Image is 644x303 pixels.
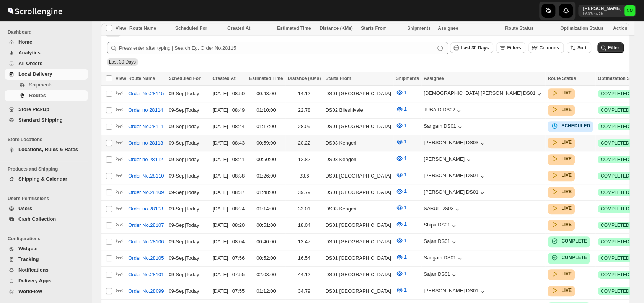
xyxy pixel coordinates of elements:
[5,144,88,155] button: Locations, Rules & Rates
[18,278,51,283] span: Delivery Apps
[288,271,321,279] div: 44.12
[212,254,245,262] div: [DATE] | 07:56
[325,156,391,163] div: DS03 Kengeri
[551,204,572,212] button: LIVE
[551,287,572,294] button: LIVE
[424,123,464,131] button: Sangam DS01
[561,288,572,293] b: LIVE
[626,8,633,13] text: NM
[325,271,391,279] div: DS01 [GEOGRAPHIC_DATA]
[212,76,235,81] span: Created At
[8,236,88,242] span: Configurations
[18,216,56,222] span: Cash Collection
[601,222,629,228] span: COMPLETED
[325,106,391,114] div: DS02 Bileshivale
[5,254,88,265] button: Tracking
[29,82,52,88] span: Shipments
[249,189,283,196] div: 01:48:00
[5,37,88,47] button: Home
[624,5,635,16] span: Narjit Magar
[424,238,458,246] div: Sajan DS01
[407,26,430,31] span: Shipments
[601,91,629,97] span: COMPLETED
[128,189,164,196] span: Order No.28109
[320,26,353,31] span: Distance (KMs)
[424,173,486,180] div: [PERSON_NAME] DS01
[361,26,386,31] span: Starts From
[450,42,493,53] button: Last 30 Days
[577,45,587,50] span: Sort
[277,26,311,31] span: Estimated Time
[424,189,486,197] div: [PERSON_NAME] DS01
[168,107,199,113] span: 09-Sep | Today
[249,271,283,279] div: 02:03:00
[18,60,42,66] span: All Orders
[124,252,168,264] button: Order No.28105
[249,90,283,98] div: 00:43:00
[391,103,411,115] button: 1
[168,189,199,195] span: 09-Sep | Today
[561,123,590,129] b: SCHEDULED
[8,137,88,143] span: Store Locations
[551,188,572,195] button: LIVE
[5,203,88,214] button: Users
[325,90,391,98] div: DS01 [GEOGRAPHIC_DATA]
[249,254,283,262] div: 00:52:00
[601,124,629,130] span: COMPLETED
[551,270,572,278] button: LIVE
[18,50,41,55] span: Analytics
[404,254,407,260] span: 1
[391,267,411,280] button: 1
[128,123,164,130] span: Order No.28111
[424,107,463,114] button: JUBAID DS02
[551,254,587,261] button: COMPLETE
[249,156,283,163] div: 00:50:00
[18,147,78,152] span: Locations, Rules & Rates
[124,285,168,297] button: Order No.28099
[5,90,88,101] button: Routes
[424,205,461,213] button: SABUL DS03
[18,288,42,294] span: WorkFlow
[551,171,572,179] button: LIVE
[168,140,199,146] span: 09-Sep | Today
[249,222,283,229] div: 00:51:00
[175,26,207,31] span: Scheduled For
[424,140,486,147] button: [PERSON_NAME] DS03
[551,122,590,130] button: SCHEDULED
[404,270,407,276] span: 1
[561,205,572,211] b: LIVE
[128,76,155,81] span: Route Name
[128,222,164,229] span: Order No.28107
[212,156,245,163] div: [DATE] | 08:41
[404,188,407,194] span: 1
[212,205,245,213] div: [DATE] | 08:24
[583,5,621,11] p: [PERSON_NAME]
[5,243,88,254] button: Widgets
[5,265,88,275] button: Notifications
[18,267,49,273] span: Notifications
[168,76,200,81] span: Scheduled For
[212,287,245,295] div: [DATE] | 07:55
[551,237,587,245] button: COMPLETE
[288,189,321,196] div: 39.79
[325,222,391,229] div: DS01 [GEOGRAPHIC_DATA]
[391,152,411,165] button: 1
[288,90,321,98] div: 14.12
[325,205,391,213] div: DS03 Kengeri
[124,137,168,149] button: Order no 28113
[424,90,543,98] button: [DEMOGRAPHIC_DATA] [PERSON_NAME] DS01
[601,239,629,245] span: COMPLETED
[424,76,444,81] span: Assignee
[29,93,46,98] span: Routes
[288,205,321,213] div: 33.01
[325,76,351,81] span: Starts From
[601,255,629,261] span: COMPLETED
[325,139,391,147] div: DS03 Kengeri
[288,172,321,180] div: 33.6
[561,156,572,161] b: LIVE
[124,186,168,199] button: Order No.28109
[391,169,411,181] button: 1
[583,11,621,16] p: b607ea-2b
[288,106,321,114] div: 22.78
